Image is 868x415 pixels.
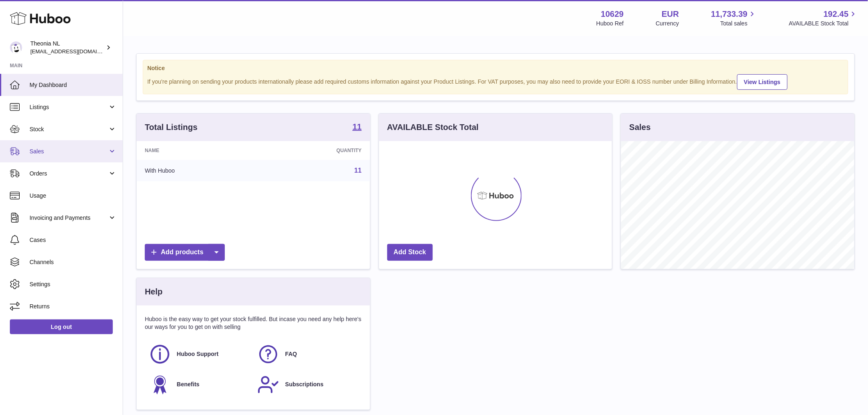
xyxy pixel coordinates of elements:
[30,170,108,178] span: Orders
[737,74,788,90] a: View Listings
[711,9,757,27] a: 11,733.39 Total sales
[720,20,757,27] span: Total sales
[30,81,116,89] span: My Dashboard
[145,315,362,331] p: Huboo is the easy way to get your stock fulfilled. But incase you need any help here's our ways f...
[145,244,225,261] a: Add products
[177,350,219,358] span: Huboo Support
[30,214,108,222] span: Invoicing and Payments
[137,160,260,181] td: With Huboo
[285,381,323,388] span: Subscriptions
[352,123,361,131] strong: 11
[30,258,116,266] span: Channels
[30,148,108,155] span: Sales
[30,125,108,133] span: Stock
[30,48,121,55] span: [EMAIL_ADDRESS][DOMAIN_NAME]
[177,381,199,388] span: Benefits
[824,9,849,20] span: 192.45
[601,9,624,20] strong: 10629
[662,9,679,20] strong: EUR
[596,20,624,27] div: Huboo Ref
[260,141,370,160] th: Quantity
[137,141,260,160] th: Name
[10,41,22,54] img: info@wholesomegoods.eu
[257,343,357,365] a: FAQ
[30,40,104,55] div: Theonia NL
[257,374,357,396] a: Subscriptions
[10,319,113,334] a: Log out
[656,20,679,27] div: Currency
[145,122,198,133] h3: Total Listings
[149,374,249,396] a: Benefits
[30,103,108,111] span: Listings
[30,303,116,310] span: Returns
[149,343,249,365] a: Huboo Support
[354,167,362,174] a: 11
[387,244,433,261] a: Add Stock
[147,73,844,90] div: If you're planning on sending your products internationally please add required customs informati...
[789,20,858,27] span: AVAILABLE Stock Total
[352,123,361,132] a: 11
[30,280,116,288] span: Settings
[629,122,651,133] h3: Sales
[30,192,116,200] span: Usage
[145,286,162,297] h3: Help
[285,350,297,358] span: FAQ
[789,9,858,27] a: 192.45 AVAILABLE Stock Total
[711,9,747,20] span: 11,733.39
[30,236,116,244] span: Cases
[387,122,479,133] h3: AVAILABLE Stock Total
[147,64,844,72] strong: Notice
